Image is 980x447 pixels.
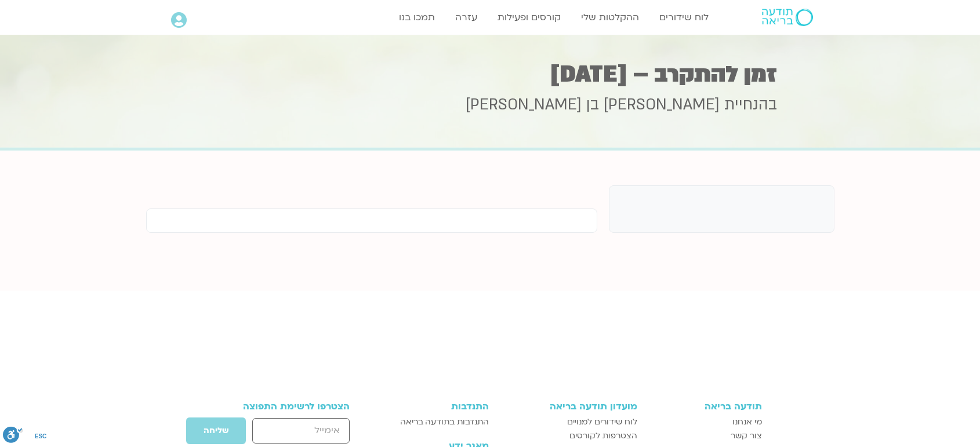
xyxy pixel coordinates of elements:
[393,6,441,28] a: תמכו בנו
[500,415,637,429] a: לוח שידורים למנויים
[649,401,763,412] h3: תודעה בריאה
[382,415,489,429] a: התנדבות בתודעה בריאה
[382,401,489,412] h3: התנדבות
[569,429,637,443] span: הצטרפות לקורסים
[567,415,637,429] span: לוח שידורים למנויים
[500,401,637,412] h3: מועדון תודעה בריאה
[204,426,228,435] span: שליחה
[649,415,763,429] a: מי אנחנו
[203,63,777,86] h1: זמן להתקרב – [DATE]
[449,6,483,28] a: עזרה
[218,401,350,412] h3: הצטרפו לרשימת התפוצה
[724,94,777,115] span: בהנחיית
[492,6,567,28] a: קורסים ופעילות
[400,415,489,429] span: התנדבות בתודעה בריאה
[466,94,720,115] span: [PERSON_NAME] בן [PERSON_NAME]
[762,9,813,26] img: תודעה בריאה
[500,429,637,443] a: הצטרפות לקורסים
[649,429,763,443] a: צור קשר
[654,6,714,28] a: לוח שידורים
[252,418,349,443] input: אימייל
[732,415,762,429] span: מי אנחנו
[186,417,246,445] button: שליחה
[731,429,762,443] span: צור קשר
[575,6,645,28] a: ההקלטות שלי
